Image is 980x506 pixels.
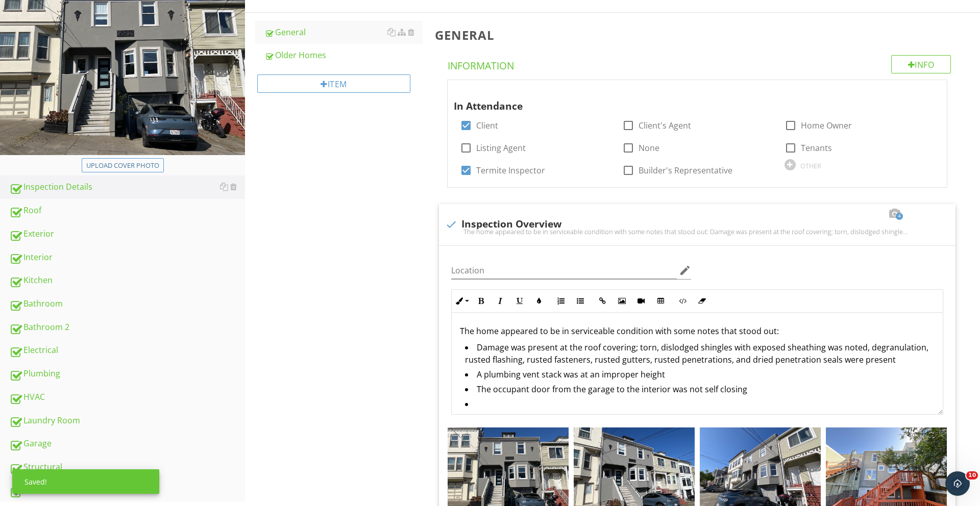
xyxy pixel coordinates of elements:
div: Older Homes [264,49,423,61]
div: In Attendance [454,84,916,114]
button: Clear Formatting [692,291,712,311]
li: The occupant door from the garage to the interior was not self closing [465,383,935,398]
button: Bold (⌘B) [471,291,491,311]
div: Garage [9,437,245,450]
label: Listing Agent [476,143,526,153]
iframe: Intercom live chat [945,471,970,496]
button: Upload cover photo [82,158,164,172]
div: Laundry Room [9,414,245,427]
div: Exterior [9,227,245,241]
button: Insert Table [651,291,670,311]
div: Bathroom [9,297,245,311]
li: A plumbing vent stack was at an improper height [465,368,935,383]
button: Ordered List [551,291,571,311]
label: None [639,143,659,153]
div: Roof [9,204,245,217]
div: General [264,26,423,38]
p: The home appeared to be in serviceable condition with some notes that stood out: [460,325,935,337]
div: Structural [9,461,245,474]
div: Upload cover photo [86,161,159,171]
label: Builder's Representative [639,165,732,175]
div: Bathroom 2 [9,321,245,334]
div: Kitchen [9,274,245,287]
label: Client [476,120,498,131]
div: Info [891,55,951,73]
div: Item [257,74,410,93]
span: 4 [896,213,903,220]
div: Interior [9,251,245,264]
div: Inspection Details [9,181,245,194]
input: Location [451,262,677,279]
div: Attic [9,484,245,497]
label: Termite Inspector [476,165,545,175]
li: Damage was present at the roof covering; torn, dislodged shingles with exposed sheathing was note... [465,341,935,368]
div: HVAC [9,391,245,404]
button: Code View [673,291,692,311]
button: Insert Image (⌘P) [612,291,631,311]
button: Colors [529,291,549,311]
h4: Information [448,55,951,72]
i: edit [679,264,691,276]
div: Plumbing [9,367,245,381]
h3: General [435,28,964,42]
button: Underline (⌘U) [510,291,529,311]
div: Saved! [12,469,159,494]
button: Unordered List [571,291,590,311]
div: OTHER [800,162,821,170]
label: Client's Agent [639,120,691,131]
button: Insert Link (⌘K) [593,291,612,311]
label: Tenants [801,143,832,153]
button: Insert Video [631,291,651,311]
span: 10 [966,471,978,479]
div: The home appeared to be in serviceable condition with some notes that stood out: Damage was prese... [445,227,949,236]
button: Italic (⌘I) [491,291,510,311]
div: Electrical [9,344,245,357]
label: Home Owner [801,120,852,131]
